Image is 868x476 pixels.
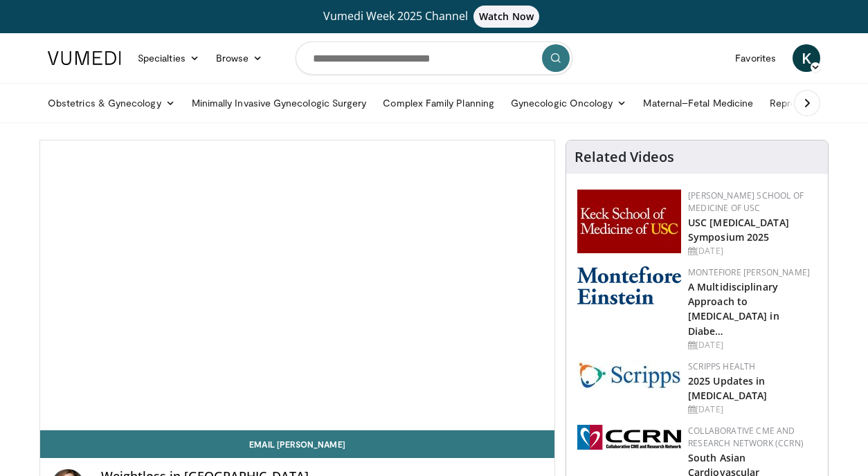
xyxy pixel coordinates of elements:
[503,89,635,117] a: Gynecologic Oncology
[129,44,208,72] a: Specialties
[208,44,271,72] a: Browse
[374,89,503,117] a: Complex Family Planning
[688,360,755,372] a: Scripps Health
[473,6,539,28] span: Watch Now
[727,44,784,72] a: Favorites
[577,266,681,304] img: b0142b4c-93a1-4b58-8f91-5265c282693c.png.150x105_q85_autocrop_double_scale_upscale_version-0.2.png
[688,339,817,351] div: [DATE]
[40,140,554,430] video-js: Video Player
[577,425,681,450] img: a04ee3ba-8487-4636-b0fb-5e8d268f3737.png.150x105_q85_autocrop_double_scale_upscale_version-0.2.png
[48,51,121,65] img: VuMedi Logo
[688,374,767,402] a: 2025 Updates in [MEDICAL_DATA]
[40,430,554,458] a: Email [PERSON_NAME]
[50,6,818,28] a: Vumedi Week 2025 ChannelWatch Now
[296,42,572,75] input: Search topics, interventions
[793,44,820,72] a: K
[635,89,761,117] a: Maternal–Fetal Medicine
[39,89,183,117] a: Obstetrics & Gynecology
[688,403,817,416] div: [DATE]
[575,149,674,165] h4: Related Videos
[688,425,804,449] a: Collaborative CME and Research Network (CCRN)
[183,89,375,117] a: Minimally Invasive Gynecologic Surgery
[688,190,804,214] a: [PERSON_NAME] School of Medicine of USC
[688,280,779,337] a: A Multidisciplinary Approach to [MEDICAL_DATA] in Diabe…
[577,190,681,253] img: 7b941f1f-d101-407a-8bfa-07bd47db01ba.png.150x105_q85_autocrop_double_scale_upscale_version-0.2.jpg
[577,360,681,389] img: c9f2b0b7-b02a-4276-a72a-b0cbb4230bc1.jpg.150x105_q85_autocrop_double_scale_upscale_version-0.2.jpg
[688,266,810,278] a: Montefiore [PERSON_NAME]
[688,216,789,244] a: USC [MEDICAL_DATA] Symposium 2025
[688,245,817,257] div: [DATE]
